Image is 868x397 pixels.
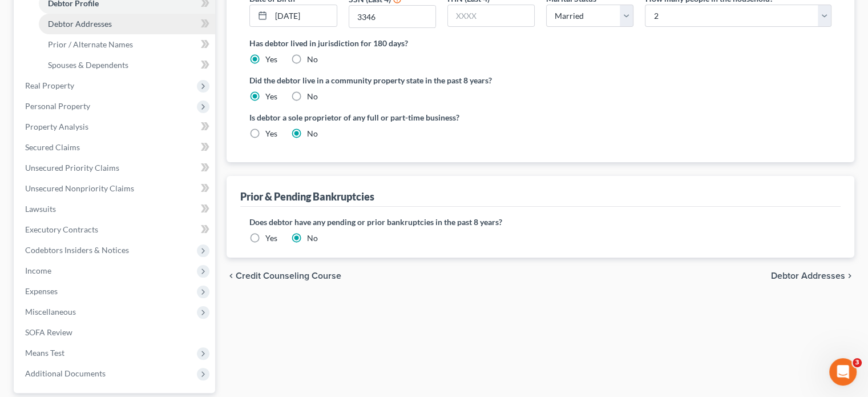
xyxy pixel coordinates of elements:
input: XXXX [448,5,534,27]
a: Prior / Alternate Names [39,34,215,55]
span: Debtor Addresses [771,271,845,280]
label: No [307,54,318,65]
span: Credit Counseling Course [236,271,341,280]
label: Yes [265,91,277,102]
label: Yes [265,232,277,244]
span: Prior / Alternate Names [48,39,133,49]
a: Property Analysis [16,117,215,137]
span: Property Analysis [25,122,88,131]
span: Unsecured Priority Claims [25,163,119,173]
a: Spouses & Dependents [39,55,215,75]
label: Did the debtor live in a community property state in the past 8 years? [249,74,831,86]
i: chevron_right [845,271,854,280]
span: Lawsuits [25,204,56,214]
i: chevron_left [227,271,236,280]
label: No [307,128,318,139]
input: XXXX [349,6,435,27]
button: chevron_left Credit Counseling Course [227,271,341,280]
span: Additional Documents [25,368,106,378]
span: Real Property [25,81,74,90]
span: Codebtors Insiders & Notices [25,245,129,255]
a: Unsecured Priority Claims [16,158,215,178]
label: No [307,91,318,102]
span: 3 [853,358,862,367]
button: Debtor Addresses chevron_right [771,271,854,280]
input: MM/DD/YYYY [271,5,336,27]
span: Secured Claims [25,142,80,152]
span: Personal Property [25,101,90,111]
span: Miscellaneous [25,307,76,316]
span: Debtor Addresses [48,19,112,29]
a: Debtor Addresses [39,14,215,34]
span: Income [25,266,51,275]
label: Yes [265,128,277,139]
span: Spouses & Dependents [48,60,128,70]
span: Executory Contracts [25,224,98,234]
label: Is debtor a sole proprietor of any full or part-time business? [249,111,535,123]
a: Secured Claims [16,137,215,158]
iframe: Intercom live chat [829,358,857,386]
span: Means Test [25,348,64,358]
a: Unsecured Nonpriority Claims [16,178,215,199]
a: Lawsuits [16,199,215,219]
a: SOFA Review [16,322,215,343]
span: Unsecured Nonpriority Claims [25,183,134,193]
label: Has debtor lived in jurisdiction for 180 days? [249,37,831,49]
span: Expenses [25,286,58,296]
label: Does debtor have any pending or prior bankruptcies in the past 8 years? [249,216,831,228]
span: SOFA Review [25,327,72,337]
a: Executory Contracts [16,219,215,240]
label: Yes [265,54,277,65]
label: No [307,232,318,244]
div: Prior & Pending Bankruptcies [240,190,374,203]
